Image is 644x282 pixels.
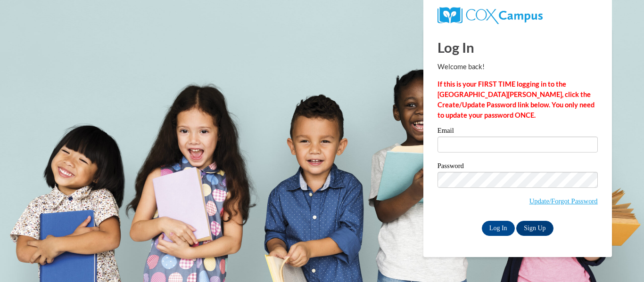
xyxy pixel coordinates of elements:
[516,221,553,236] a: Sign Up
[438,62,598,72] p: Welcome back!
[438,7,543,24] img: COX Campus
[529,197,598,205] a: Update/Forgot Password
[438,162,598,172] label: Password
[438,11,543,19] a: COX Campus
[482,221,515,236] input: Log In
[438,38,598,57] h1: Log In
[438,127,598,137] label: Email
[438,80,594,119] strong: If this is your FIRST TIME logging in to the [GEOGRAPHIC_DATA][PERSON_NAME], click the Create/Upd...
